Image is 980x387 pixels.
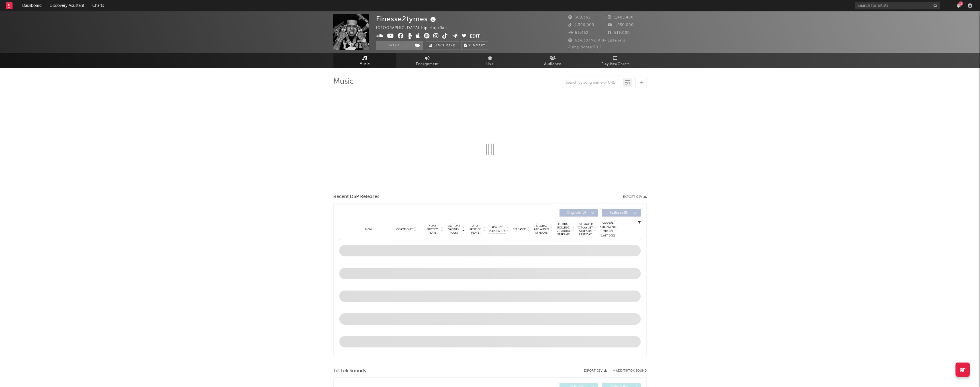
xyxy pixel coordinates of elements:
[958,1,963,6] div: 16
[396,53,459,68] a: Engagement
[568,16,591,19] span: 309,362
[376,14,437,24] div: Finesse2tymes
[599,221,616,238] div: Global Streaming Trend (Last 60D)
[396,228,413,231] span: Copyright
[544,61,562,68] span: Audience
[513,228,526,231] span: Released
[613,369,647,372] button: + Add TikTok Sound
[459,53,521,68] a: Live
[360,61,370,68] span: Music
[601,61,630,68] span: Playlists/Charts
[568,23,594,27] span: 1,300,000
[623,195,647,199] button: Export CSV
[486,61,494,68] span: Live
[608,31,630,35] span: 519,000
[608,16,634,19] span: 1,405,480
[568,31,588,35] span: 66,452
[446,224,461,234] span: Last Day Spotify Plays
[584,53,647,68] a: Playlists/Charts
[461,41,488,50] button: Summary
[568,46,602,49] span: Jump Score: 70.2
[521,53,584,68] a: Audience
[560,209,598,217] button: Originals(0)
[468,44,485,47] span: Summary
[534,224,549,234] span: Global ATD Audio Streams
[425,224,440,234] span: 7 Day Spotify Plays
[957,3,961,8] button: 16
[606,211,632,215] span: Features ( 0 )
[556,223,571,236] span: Global Rolling 7D Audio Streams
[467,224,483,234] span: ATD Spotify Plays
[351,227,388,231] div: Name
[607,369,647,372] button: + Add TikTok Sound
[333,193,379,200] span: Recent DSP Releases
[434,42,455,49] span: Benchmark
[563,211,589,215] span: Originals ( 0 )
[333,53,396,68] a: Music
[426,41,458,50] a: Benchmark
[489,225,506,233] span: Spotify Popularity
[577,223,593,236] span: Estimated % Playlist Streams Last Day
[855,2,940,9] input: Search for artists
[583,369,607,372] button: Export CSV
[568,39,625,42] span: 634,387 Monthly Listeners
[376,41,412,50] button: Track
[376,25,454,32] div: [GEOGRAPHIC_DATA] | Hip-Hop/Rap
[602,209,641,217] button: Features(0)
[608,23,634,27] span: 1,050,000
[333,368,366,374] span: TikTok Sounds
[563,81,623,85] input: Search by song name or URL
[416,61,439,68] span: Engagement
[470,33,480,40] button: Edit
